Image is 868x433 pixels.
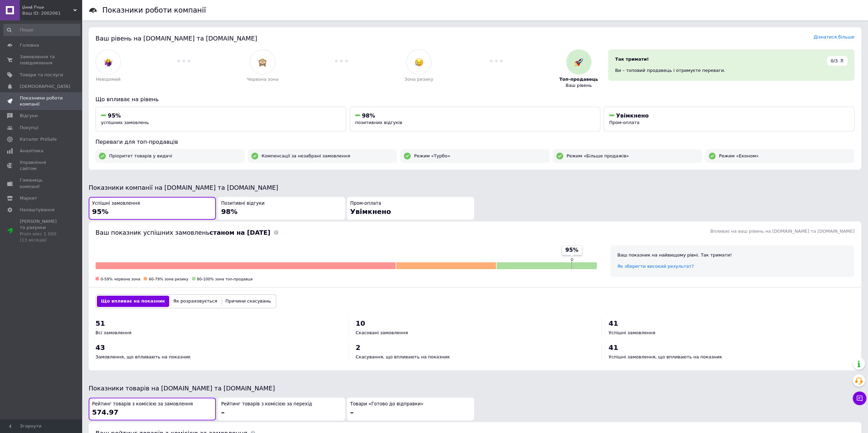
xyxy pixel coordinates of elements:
span: Топ-продавець [559,76,598,82]
span: Рейтинг товарів з комісією за замовлення [92,401,193,407]
span: Режим «Турбо» [414,153,450,159]
button: УвімкненоПром-оплата [604,107,854,132]
span: Успішні замовлення [608,330,655,335]
span: Управління сайтом [20,159,63,172]
button: Позитивні відгуки98% [218,197,345,220]
span: 95% [565,246,578,254]
img: :rocket: [574,58,583,66]
span: Пром-оплата [609,120,639,125]
span: Всі замовлення [95,330,131,335]
span: Гаманець компанії [20,177,63,189]
span: Показники товарів на [DOMAIN_NAME] та [DOMAIN_NAME] [89,385,275,392]
span: Пріоритет товарів у видачі [109,153,172,159]
button: 95%успішних замовлень [95,107,346,132]
span: Режим «Більше продажів» [567,153,629,159]
div: Prom мікс 1 000 (13 місяців) [20,231,63,243]
input: Пошук [3,24,80,36]
span: Ваш показник успішних замовлень [95,229,270,236]
span: Замовлення, що впливають на показник [95,354,191,359]
button: Успішні замовлення95% [89,197,216,220]
span: 98% [362,112,375,119]
span: Зона ризику [404,76,433,82]
span: Аналітика [20,148,43,154]
span: Впливає на ваш рівень на [DOMAIN_NAME] та [DOMAIN_NAME] [710,229,854,234]
span: Рейтинг товарів з комісією за перехід [221,401,312,407]
b: станом на [DATE] [209,229,270,236]
span: 𝓖𝓸𝓸𝓭 𝓟𝓻𝓲𝓬𝓮 [22,4,73,10]
span: – [350,408,354,416]
span: Увімкнено [616,112,649,119]
span: позитивних відгуків [355,120,402,125]
span: Червона зона [247,76,279,82]
span: 51 [95,319,105,327]
button: Рейтинг товарів з комісією за перехід– [218,398,345,420]
span: Переваги для топ-продавців [95,139,178,145]
span: Режим «Економ» [719,153,759,159]
span: Компенсації за незабрані замовлення [262,153,350,159]
span: 2 [356,343,361,352]
span: 0-59% червона зона [101,277,140,281]
span: Успішні замовлення, що впливають на показник [608,354,722,359]
div: Ви – топовий продавець і отримуєте переваги. [615,67,848,74]
img: :disappointed_relieved: [415,58,423,66]
h1: Показники роботи компанії [102,6,206,14]
span: Невідомий [96,76,121,82]
span: Показники компанії на [DOMAIN_NAME] та [DOMAIN_NAME] [89,184,278,191]
img: :woman-shrugging: [104,58,113,66]
span: [DEMOGRAPHIC_DATA] [20,83,70,90]
span: – [221,408,224,416]
span: Відгуки [20,113,38,119]
span: Ваш рівень [565,82,592,89]
span: 60-79% зона ризику [149,277,188,281]
button: Причини скасувань [221,296,275,307]
span: Увімкнено [350,207,391,216]
span: Успішні замовлення [92,200,140,207]
span: Показники роботи компанії [20,95,63,107]
button: Рейтинг товарів з комісією за замовлення574.97 [89,398,216,420]
span: успішних замовлень [101,120,149,125]
span: Замовлення та повідомлення [20,54,63,66]
a: Дізнатися більше [813,34,854,40]
span: Що впливає на рівень [95,96,159,103]
button: Чат з покупцем [853,391,866,405]
button: Як розраховується [169,296,221,307]
span: Скасування, що впливають на показник [356,354,450,359]
span: 80-100% зона топ-продавця [197,277,253,281]
span: Товари «Готово до відправки» [350,401,424,407]
span: Скасовані замовлення [356,330,408,335]
div: 0/3 [827,56,848,66]
span: [PERSON_NAME] та рахунки [20,218,63,243]
span: Налаштування [20,207,55,213]
span: Маркет [20,195,37,201]
img: :see_no_evil: [258,58,267,66]
a: Як зберегти високий результат? [617,264,694,269]
span: Товари та послуги [20,72,63,78]
button: Товари «Готово до відправки»– [347,398,474,420]
span: 41 [608,319,618,327]
span: Позитивні відгуки [221,200,264,207]
span: Так тримати! [615,57,649,62]
span: 98% [221,207,237,216]
span: 95% [92,207,108,216]
span: Головна [20,42,39,48]
span: Ваш рівень на [DOMAIN_NAME] та [DOMAIN_NAME] [95,35,257,42]
span: Пром-оплата [350,200,381,207]
span: 95% [108,112,121,119]
span: ? [839,59,844,63]
div: Ваш показник на найвищому рівні. Так тримати! [617,252,848,258]
span: Покупці [20,125,38,131]
span: 43 [95,343,105,352]
span: 574.97 [92,408,118,416]
span: Каталог ProSale [20,136,57,142]
button: Що впливає на показник [97,296,169,307]
div: Ваш ID: 2002061 [22,10,82,16]
button: 98%позитивних відгуків [350,107,600,132]
span: 10 [356,319,365,327]
button: Пром-оплатаУвімкнено [347,197,474,220]
span: 41 [608,343,618,352]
